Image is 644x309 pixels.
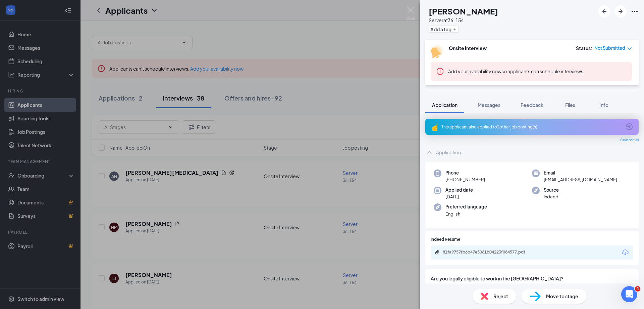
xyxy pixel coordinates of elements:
[448,68,585,74] span: so applicants can schedule interviews.
[598,5,610,17] button: ArrowLeftNew
[443,249,537,255] div: 81fa9757fb6b47e5061b04223f084577.pdf
[441,124,621,130] div: This applicant also applied to 2 other job posting(s)
[445,169,485,176] span: Phone
[594,45,625,51] span: Not Submitted
[565,102,575,108] span: Files
[599,102,608,108] span: Info
[614,5,627,17] button: ArrowRight
[449,45,487,51] b: Onsite Interview
[425,148,433,156] svg: ChevronUp
[546,293,578,300] span: Move to stage
[625,123,633,131] svg: ArrowCircle
[431,236,460,243] span: Indeed Resume
[429,26,459,33] button: PlusAdd a tag
[432,102,458,108] span: Application
[621,248,629,257] svg: Download
[445,176,485,183] span: [PHONE_NUMBER]
[621,286,637,302] iframe: Intercom live chat
[478,102,500,108] span: Messages
[620,138,639,143] span: Collapse all
[445,193,473,200] span: [DATE]
[436,149,461,156] div: Application
[448,68,501,75] button: Add your availability now
[445,210,487,217] span: English
[429,17,498,24] div: Server at 36-154
[600,7,608,15] svg: ArrowLeftNew
[445,203,487,210] span: Preferred language
[544,169,617,176] span: Email
[435,249,543,256] a: Paperclip81fa9757fb6b47e5061b04223f084577.pdf
[544,187,559,193] span: Source
[436,67,444,75] svg: Error
[616,7,625,15] svg: ArrowRight
[521,102,543,108] span: Feedback
[544,176,617,183] span: [EMAIL_ADDRESS][DOMAIN_NAME]
[576,45,592,51] div: Status :
[635,286,640,292] span: 4
[435,249,440,255] svg: Paperclip
[631,7,639,15] svg: Ellipses
[453,27,457,31] svg: Plus
[627,46,632,51] span: down
[431,275,633,282] span: Are you legally eligible to work in the [GEOGRAPHIC_DATA]?
[429,5,498,17] h1: [PERSON_NAME]
[493,293,508,300] span: Reject
[544,193,559,200] span: Indeed
[445,187,473,193] span: Applied date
